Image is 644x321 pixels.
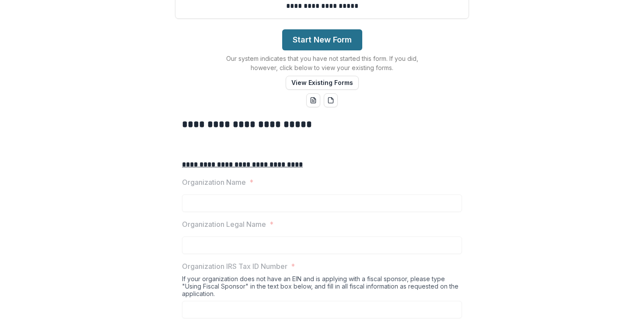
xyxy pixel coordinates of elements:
p: Our system indicates that you have not started this form. If you did, however, click below to vie... [213,54,431,72]
button: word-download [306,93,320,107]
div: If your organization does not have an EIN and is applying with a fiscal sponsor, please type "Usi... [182,275,462,301]
button: pdf-download [324,93,338,107]
button: Start New Form [282,29,362,50]
p: Organization IRS Tax ID Number [182,261,287,272]
p: Organization Name [182,177,246,187]
button: View Existing Forms [286,76,359,90]
p: Organization Legal Name [182,219,266,229]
